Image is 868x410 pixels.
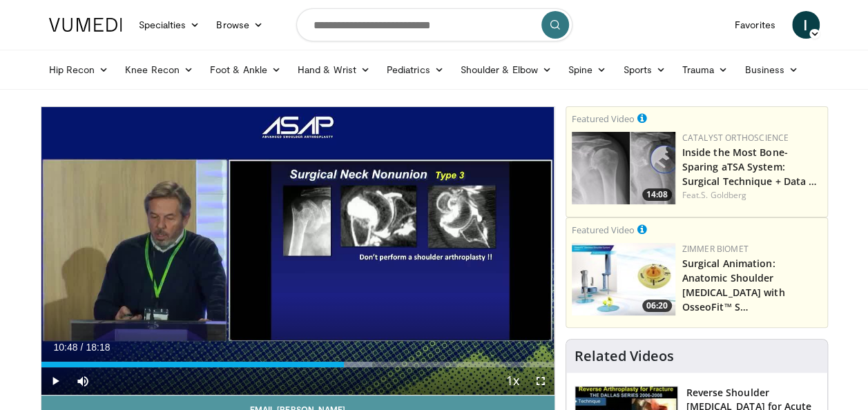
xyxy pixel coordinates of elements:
a: Pediatrics [378,56,452,84]
a: Shoulder & Elbow [452,56,560,84]
a: Foot & Ankle [202,56,289,84]
a: Sports [615,56,674,84]
a: Spine [560,56,615,84]
div: Feat. [682,189,822,202]
button: Playback Rate [499,367,527,395]
a: Business [736,56,807,84]
a: Inside the Most Bone-Sparing aTSA System: Surgical Technique + Data … [682,146,818,188]
a: Trauma [674,56,737,84]
a: 14:08 [572,132,675,204]
a: Surgical Animation: Anatomic Shoulder [MEDICAL_DATA] with OsseoFit™ S… [682,257,785,313]
div: Progress Bar [41,362,554,367]
a: I [792,11,820,39]
input: Search topics, interventions [296,8,572,41]
small: Featured Video [572,113,635,125]
button: Play [41,367,69,395]
a: Hip Recon [41,56,117,84]
video-js: Video Player [41,107,554,396]
a: Favorites [726,11,784,39]
img: VuMedi Logo [49,18,122,32]
a: Knee Recon [117,56,202,84]
img: 84e7f812-2061-4fff-86f6-cdff29f66ef4.150x105_q85_crop-smart_upscale.jpg [572,243,675,315]
span: 06:20 [642,300,672,312]
button: Mute [69,367,97,395]
a: Browse [208,11,271,39]
a: 06:20 [572,243,675,315]
small: Featured Video [572,224,635,236]
a: Specialties [131,11,209,39]
span: 18:18 [86,342,110,353]
button: Fullscreen [527,367,554,395]
img: 9f15458b-d013-4cfd-976d-a83a3859932f.150x105_q85_crop-smart_upscale.jpg [572,132,675,204]
a: Zimmer Biomet [682,243,749,255]
a: S. Goldberg [701,189,746,201]
span: 10:48 [54,342,78,353]
h4: Related Videos [575,348,674,364]
span: / [81,342,84,353]
a: Hand & Wrist [289,56,378,84]
span: 14:08 [642,188,672,201]
a: Catalyst OrthoScience [682,132,789,144]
